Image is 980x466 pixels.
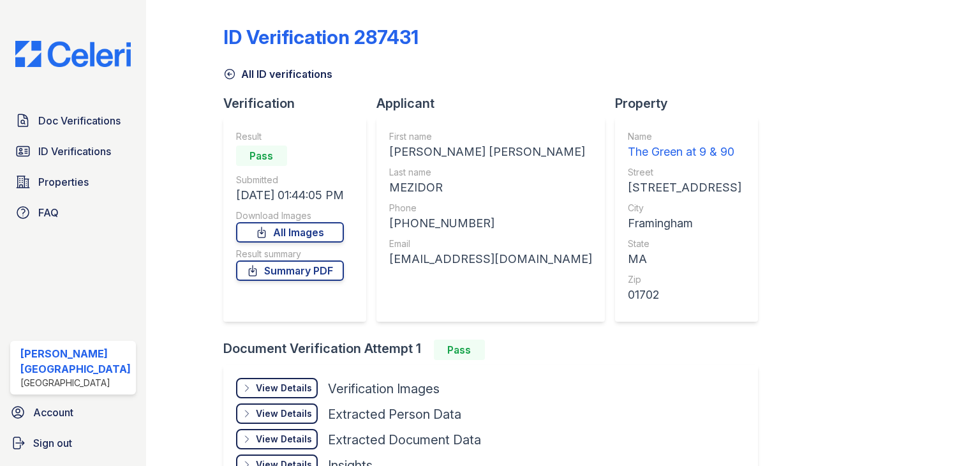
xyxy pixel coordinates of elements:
[389,250,592,268] div: [EMAIL_ADDRESS][DOMAIN_NAME]
[628,214,741,232] div: Framingham
[628,130,741,143] div: Name
[628,273,741,286] div: Zip
[236,260,344,281] a: Summary PDF
[223,26,419,49] div: ID Verification 287431
[389,214,592,232] div: [PHONE_NUMBER]
[615,94,768,112] div: Property
[376,94,615,112] div: Applicant
[628,130,741,161] a: Name The Green at 9 & 90
[223,94,376,112] div: Verification
[5,400,141,425] a: Account
[10,200,136,225] a: FAQ
[389,179,592,197] div: MEZIDOR
[256,433,312,446] div: View Details
[236,130,344,143] div: Result
[38,144,111,159] span: ID Verifications
[38,113,121,128] span: Doc Verifications
[5,430,141,456] a: Sign out
[628,179,741,197] div: [STREET_ADDRESS]
[223,340,768,360] div: Document Verification Attempt 1
[5,41,141,67] img: CE_Logo_Blue-a8612792a0a2168367f1c8372b55b34899dd931a85d93a1a3d3e32e68fde9ad4.png
[328,431,481,449] div: Extracted Document Data
[389,237,592,250] div: Email
[20,346,131,377] div: [PERSON_NAME][GEOGRAPHIC_DATA]
[33,435,72,451] span: Sign out
[434,340,485,360] div: Pass
[628,143,741,161] div: The Green at 9 & 90
[628,250,741,268] div: MA
[328,405,461,423] div: Extracted Person Data
[328,380,440,398] div: Verification Images
[236,248,344,260] div: Result summary
[20,377,131,389] div: [GEOGRAPHIC_DATA]
[236,222,344,243] a: All Images
[389,202,592,214] div: Phone
[628,286,741,304] div: 01702
[38,174,89,190] span: Properties
[38,205,59,220] span: FAQ
[256,407,312,420] div: View Details
[236,186,344,204] div: [DATE] 01:44:05 PM
[10,139,136,164] a: ID Verifications
[10,108,136,133] a: Doc Verifications
[628,166,741,179] div: Street
[926,415,967,453] iframe: chat widget
[10,169,136,195] a: Properties
[389,143,592,161] div: [PERSON_NAME] [PERSON_NAME]
[389,130,592,143] div: First name
[389,166,592,179] div: Last name
[236,146,287,166] div: Pass
[236,209,344,222] div: Download Images
[33,405,73,420] span: Account
[223,66,332,82] a: All ID verifications
[628,237,741,250] div: State
[236,174,344,186] div: Submitted
[256,382,312,395] div: View Details
[628,202,741,214] div: City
